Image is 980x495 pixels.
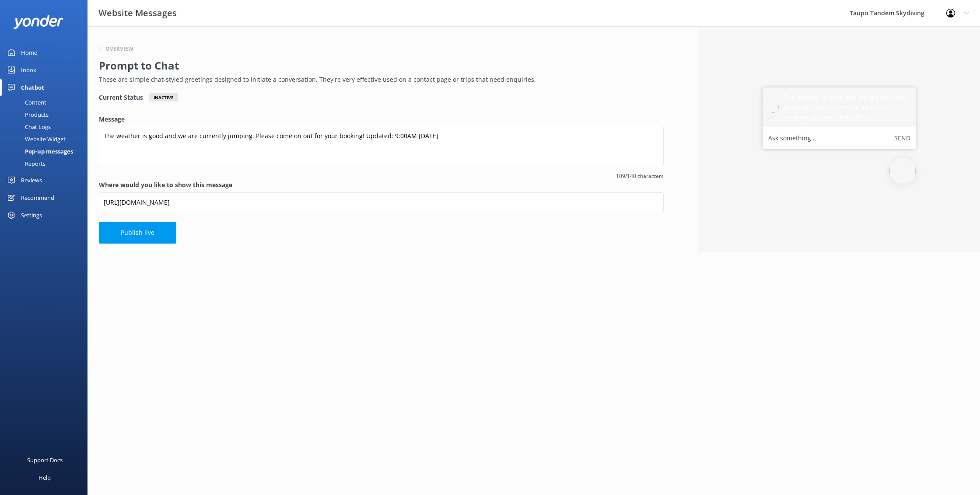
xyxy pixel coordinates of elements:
a: Pop-up messages [5,145,87,157]
h5: The weather is good and we are currently jumping. Please come on out for your booking! Updated: 9... [784,93,910,122]
h4: Current Status [99,93,143,101]
span: 109/140 characters [99,172,664,180]
div: Products [5,108,49,121]
div: Home [21,44,37,61]
h6: Overview [105,46,133,52]
div: Content [5,96,46,108]
div: Recommend [21,189,54,206]
label: Where would you like to show this message [99,180,664,190]
div: Chat Logs [5,121,51,133]
label: Message [99,115,664,124]
div: Pop-up messages [5,145,73,157]
div: Settings [21,206,42,224]
div: Website Widget [5,133,66,145]
h3: Website Messages [98,6,177,20]
div: Inbox [21,61,36,79]
input: https://www.example.com/page [99,192,664,212]
a: Reports [5,157,87,170]
p: These are simple chat-styled greetings designed to initiate a conversation. They're very effectiv... [99,75,659,84]
a: Chat Logs [5,121,87,133]
textarea: The weather is good and we are currently jumping. Please come on out for your booking! Updated: 9... [99,127,664,166]
div: Inactive [149,93,178,101]
a: Website Widget [5,133,87,145]
div: Support Docs [27,451,63,469]
h2: Prompt to Chat [99,57,659,74]
a: Content [5,96,87,108]
div: Reviews [21,171,42,189]
img: yonder-white-logo.png [13,15,63,29]
div: Chatbot [21,79,44,96]
button: Send [894,132,910,144]
button: Publish live [99,222,176,244]
a: Products [5,108,87,121]
button: Overview [99,46,133,52]
div: Reports [5,157,45,170]
div: Help [38,469,51,486]
label: Ask something... [768,132,816,144]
